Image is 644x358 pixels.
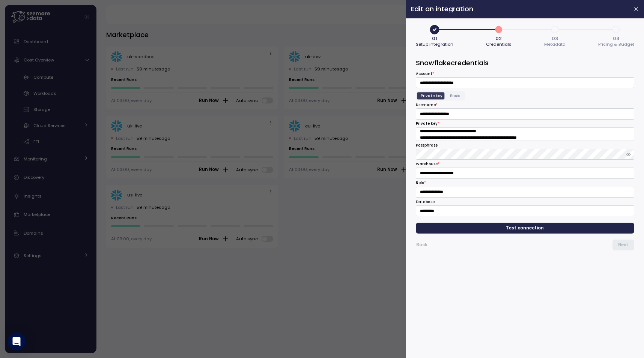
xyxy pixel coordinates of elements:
[450,93,460,99] span: Basic
[492,23,505,36] span: 2
[432,36,437,41] span: 01
[552,36,558,41] span: 03
[416,240,428,250] button: Back
[8,333,26,351] div: Open Intercom Messenger
[544,42,566,46] span: Metadata
[506,223,544,233] span: Test connection
[544,23,566,48] button: 303Metadata
[549,23,561,36] span: 3
[416,223,634,234] button: Test connection
[610,23,623,36] span: 4
[612,240,634,250] button: Next
[598,23,634,48] button: 404Pricing & Budget
[416,42,453,46] span: Setup integration
[416,23,453,48] button: 01Setup integration
[598,42,634,46] span: Pricing & Budget
[496,36,502,41] span: 02
[416,58,634,67] h3: Snowflake credentials
[416,240,427,250] span: Back
[421,93,442,99] span: Private key
[618,240,628,250] span: Next
[486,42,512,46] span: Credentials
[486,23,512,48] button: 202Credentials
[411,6,627,12] h2: Edit an integration
[613,36,620,41] span: 04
